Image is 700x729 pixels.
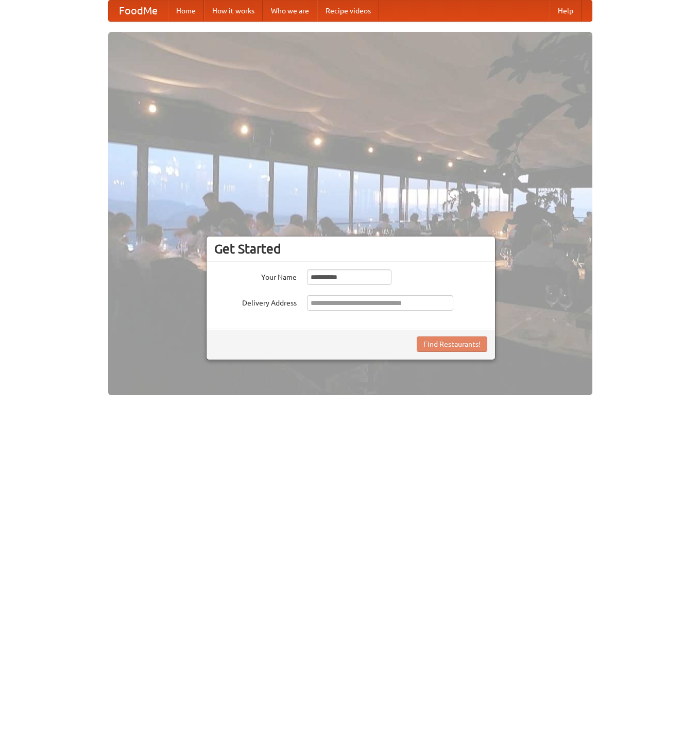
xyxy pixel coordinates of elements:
[109,1,168,21] a: FoodMe
[214,295,297,308] label: Delivery Address
[214,241,487,257] h3: Get Started
[168,1,204,21] a: Home
[317,1,379,21] a: Recipe videos
[204,1,263,21] a: How it works
[550,1,582,21] a: Help
[417,336,487,352] button: Find Restaurants!
[214,269,297,282] label: Your Name
[263,1,317,21] a: Who we are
